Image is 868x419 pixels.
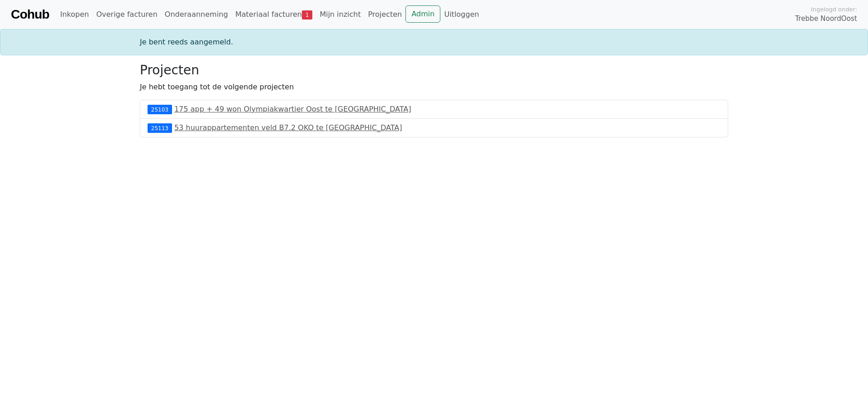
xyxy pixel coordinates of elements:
span: 1 [302,10,312,19]
a: 53 huurappartementen veld B7.2 OKO te [GEOGRAPHIC_DATA] [174,123,402,132]
a: Uitloggen [440,5,483,24]
a: Mijn inzicht [316,5,365,24]
div: 25103 [148,105,172,114]
a: Materiaal facturen1 [232,5,316,24]
a: Projecten [365,5,406,24]
a: Overige facturen [93,5,161,24]
p: Je hebt toegang tot de volgende projecten [140,82,728,93]
span: Trebbe NoordOost [795,14,857,24]
div: 25113 [148,123,172,132]
a: Onderaanneming [161,5,232,24]
a: 175 app + 49 won Olympiakwartier Oost te [GEOGRAPHIC_DATA] [174,105,411,113]
a: Cohub [11,4,49,25]
a: Inkopen [56,5,92,24]
span: Ingelogd onder: [811,5,857,14]
div: Je bent reeds aangemeld. [134,37,734,48]
h3: Projecten [140,63,728,78]
a: Admin [405,5,440,23]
